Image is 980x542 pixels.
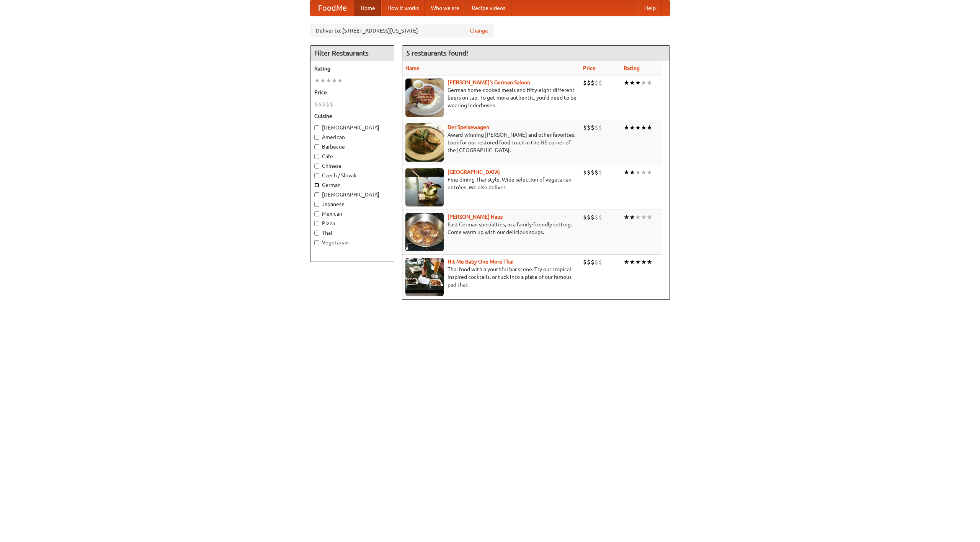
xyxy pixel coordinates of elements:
li: $ [598,258,602,266]
li: ★ [624,258,629,266]
li: $ [598,213,602,221]
img: babythai.jpg [405,258,444,296]
a: Help [638,0,662,16]
li: ★ [635,213,641,221]
a: How it works [381,0,425,16]
li: $ [583,79,587,87]
a: Recipe videos [465,0,511,16]
li: $ [591,123,595,132]
img: speisewagen.jpg [405,123,444,162]
li: ★ [641,213,647,221]
li: ★ [641,123,647,132]
a: Change [470,27,488,34]
li: $ [595,258,598,266]
a: [PERSON_NAME] Haus [448,214,503,220]
input: Chinese [314,164,319,169]
p: German home-cooked meals and fifty-eight different beers on tap. To get more authentic, you'd nee... [405,86,577,109]
input: [DEMOGRAPHIC_DATA] [314,192,319,197]
li: ★ [647,168,652,177]
a: Hit Me Baby One More Thai [448,259,514,265]
label: Thai [314,229,390,237]
label: Czech / Slovak [314,172,390,179]
label: Cafe [314,152,390,160]
label: Japanese [314,200,390,208]
li: ★ [337,76,343,85]
li: $ [330,100,333,108]
ng-pluralize: 5 restaurants found! [406,49,468,57]
li: $ [587,79,591,87]
li: ★ [635,258,641,266]
li: ★ [635,79,641,87]
li: $ [591,79,595,87]
li: ★ [624,123,629,132]
input: Thai [314,231,319,236]
label: Vegetarian [314,239,390,246]
input: Vegetarian [314,240,319,245]
a: Der Speisewagen [448,124,489,130]
li: $ [591,213,595,221]
label: German [314,181,390,189]
a: Price [583,65,596,71]
input: Czech / Slovak [314,173,319,178]
img: kohlhaus.jpg [405,213,444,251]
li: $ [587,123,591,132]
li: ★ [647,79,652,87]
input: Barbecue [314,144,319,149]
li: ★ [647,123,652,132]
li: ★ [635,123,641,132]
a: Rating [624,65,640,71]
li: ★ [320,76,326,85]
p: Award-winning [PERSON_NAME] and other favorites. Look for our restored food truck in the NE corne... [405,131,577,154]
a: [GEOGRAPHIC_DATA] [448,169,500,175]
a: Home [354,0,381,16]
img: satay.jpg [405,168,444,206]
li: $ [583,258,587,266]
li: ★ [647,258,652,266]
li: $ [595,213,598,221]
input: Pizza [314,221,319,226]
li: $ [318,100,322,108]
p: Thai food with a youthful bar scene. Try our tropical inspired cocktails, or tuck into a plate of... [405,265,577,288]
a: [PERSON_NAME]'s German Saloon [448,79,530,85]
label: [DEMOGRAPHIC_DATA] [314,191,390,198]
li: $ [583,123,587,132]
h5: Cuisine [314,112,390,120]
li: ★ [624,213,629,221]
li: $ [326,100,330,108]
li: $ [587,168,591,177]
label: Chinese [314,162,390,170]
li: ★ [641,258,647,266]
li: $ [587,258,591,266]
li: ★ [624,79,629,87]
input: Mexican [314,211,319,216]
li: ★ [641,168,647,177]
li: $ [598,123,602,132]
h5: Price [314,88,390,96]
li: $ [314,100,318,108]
li: $ [322,100,326,108]
p: East German specialties, in a family-friendly setting. Come warm up with our delicious soups. [405,221,577,236]
label: [DEMOGRAPHIC_DATA] [314,124,390,131]
li: $ [591,168,595,177]
input: American [314,135,319,140]
li: $ [595,79,598,87]
li: ★ [624,168,629,177]
li: ★ [629,168,635,177]
li: $ [595,168,598,177]
li: $ [591,258,595,266]
li: $ [583,213,587,221]
li: ★ [641,79,647,87]
li: $ [598,79,602,87]
li: ★ [629,123,635,132]
li: $ [583,168,587,177]
li: ★ [629,213,635,221]
li: $ [598,168,602,177]
label: Pizza [314,219,390,227]
li: $ [587,213,591,221]
a: FoodMe [310,0,354,16]
div: Deliver to: [STREET_ADDRESS][US_STATE] [310,24,494,38]
li: ★ [647,213,652,221]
